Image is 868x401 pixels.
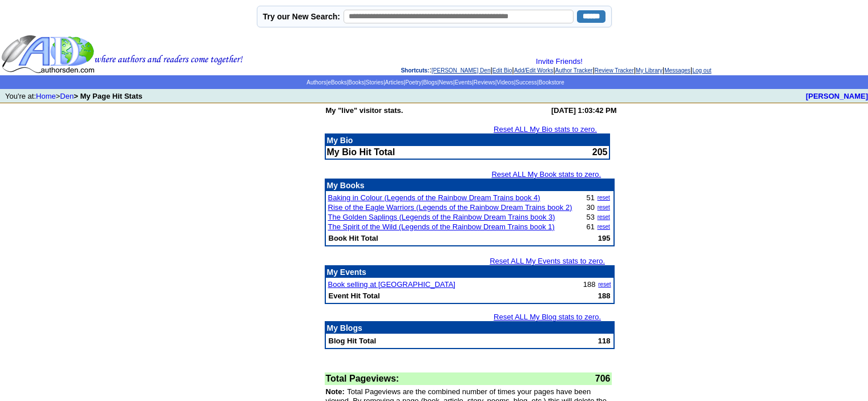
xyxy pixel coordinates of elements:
[327,181,612,190] p: My Books
[586,222,594,231] font: 61
[539,79,564,86] a: Bookstore
[598,337,611,345] b: 118
[494,125,597,133] a: Reset ALL My Bio stats to zero.
[586,203,594,212] font: 30
[328,213,555,221] a: The Golden Saplings (Legends of the Rainbow Dream Trains book 3)
[455,79,473,86] a: Events
[326,374,399,383] font: Total Pageviews:
[328,222,555,231] a: The Spirit of the Wild (Legends of the Rainbow Dream Trains book 1)
[597,214,610,220] a: reset
[636,67,663,74] a: My Library
[306,79,326,86] a: Authors
[326,387,345,396] font: Note:
[329,337,377,345] b: Blog Hit Total
[36,92,56,100] a: Home
[263,12,340,21] label: Try our New Search:
[60,92,74,100] a: Den
[405,79,422,86] a: Poetry
[595,67,634,74] a: Review Tracker
[597,195,610,201] a: reset
[431,67,490,74] a: [PERSON_NAME] Den
[514,67,554,74] a: Add/Edit Works
[439,79,453,86] a: News
[586,213,594,221] font: 53
[595,374,611,383] font: 706
[327,136,608,145] p: My Bio
[401,67,429,74] span: Shortcuts:
[327,323,612,333] p: My Blogs
[385,79,403,86] a: Articles
[327,268,612,277] p: My Events
[551,106,617,115] b: [DATE] 1:03:42 PM
[490,257,605,265] a: Reset ALL My Events stats to zero.
[494,313,601,321] a: Reset ALL My Blog stats to zero.
[586,193,594,202] font: 51
[692,67,711,74] a: Log out
[536,57,583,66] a: Invite Friends!
[348,79,364,86] a: Books
[474,79,495,86] a: Reviews
[592,147,608,157] font: 205
[598,234,611,242] b: 195
[328,203,572,212] a: Rise of the Eagle Warriors (Legends of the Rainbow Dream Trains book 2)
[245,57,867,74] div: : | | | | | | |
[491,170,601,179] a: Reset ALL My Book stats to zero.
[555,67,593,74] a: Author Tracker
[806,92,868,100] a: [PERSON_NAME]
[423,79,437,86] a: Blogs
[74,92,142,100] b: > My Page Hit Stats
[328,280,455,289] a: Book selling at [GEOGRAPHIC_DATA]
[597,204,610,210] a: reset
[583,280,596,289] font: 188
[329,291,380,300] b: Event Hit Total
[327,147,395,157] b: My Bio Hit Total
[515,79,537,86] a: Success
[329,234,378,242] b: Book Hit Total
[326,106,403,115] b: My "live" visitor stats.
[1,34,243,74] img: header_logo2.gif
[598,281,611,287] a: reset
[492,67,512,74] a: Edit Bio
[5,92,142,100] font: You're at: >
[598,291,611,300] b: 188
[328,79,346,86] a: eBooks
[664,67,691,74] a: Messages
[496,79,514,86] a: Videos
[597,224,610,230] a: reset
[328,193,540,202] a: Baking in Colour (Legends of the Rainbow Dream Trains book 4)
[366,79,383,86] a: Stories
